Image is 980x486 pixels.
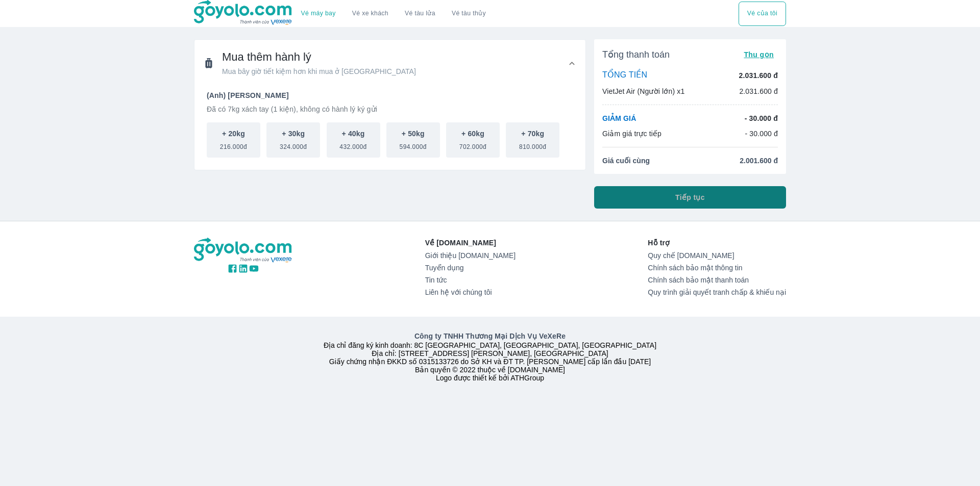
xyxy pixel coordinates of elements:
[220,139,247,151] span: 216.000đ
[461,129,484,139] p: + 60kg
[207,90,573,100] p: (Anh) [PERSON_NAME]
[745,129,778,139] p: - 30.000 đ
[739,2,786,26] div: choose transportation mode
[280,139,307,151] span: 324.000đ
[222,50,416,64] span: Mua thêm hành lý
[425,238,516,248] p: Về [DOMAIN_NAME]
[648,276,786,284] a: Chính sách bảo mật thanh toán
[648,264,786,272] a: Chính sách bảo mật thông tin
[744,50,774,59] span: Thu gọn
[506,122,559,158] button: + 70kg810.000đ
[293,2,494,26] div: choose transportation mode
[339,139,366,151] span: 432.000đ
[342,129,365,139] p: + 40kg
[745,113,778,123] p: - 30.000 đ
[740,47,778,62] button: Thu gọn
[425,288,516,296] a: Liên hệ với chúng tôi
[444,2,494,26] button: Vé tàu thủy
[222,129,245,139] p: + 20kg
[648,251,786,260] a: Quy chế [DOMAIN_NAME]
[602,70,647,81] p: TỔNG TIỀN
[739,86,778,96] p: 2.031.600 đ
[301,10,336,17] a: Vé máy bay
[602,113,636,123] p: GIẢM GIÁ
[648,238,786,248] p: Hỗ trợ
[648,288,786,296] a: Quy trình giải quyết tranh chấp & khiếu nại
[207,122,260,158] button: + 20kg216.000đ
[194,87,585,170] div: Mua thêm hành lýMua bây giờ tiết kiệm hơn khi mua ở [GEOGRAPHIC_DATA]
[207,104,573,114] p: Đã có 7kg xách tay (1 kiện), không có hành lý ký gửi
[397,2,444,26] a: Vé tàu lửa
[327,122,380,158] button: + 40kg432.000đ
[739,70,778,81] p: 2.031.600 đ
[402,129,425,139] p: + 50kg
[352,10,388,17] a: Vé xe khách
[425,251,516,260] a: Giới thiệu [DOMAIN_NAME]
[446,122,500,158] button: + 60kg702.000đ
[196,331,784,341] p: Công ty TNHH Thương Mại Dịch Vụ VeXeRe
[602,156,650,166] span: Giá cuối cùng
[519,139,546,151] span: 810.000đ
[222,66,416,76] span: Mua bây giờ tiết kiệm hơn khi mua ở [GEOGRAPHIC_DATA]
[425,276,516,284] a: Tin tức
[207,122,573,158] div: scrollable baggage options
[521,129,544,139] p: + 70kg
[386,122,440,158] button: + 50kg594.000đ
[594,186,786,209] button: Tiếp tục
[194,40,585,87] div: Mua thêm hành lýMua bây giờ tiết kiệm hơn khi mua ở [GEOGRAPHIC_DATA]
[194,238,293,263] img: logo
[740,156,778,166] span: 2.001.600 đ
[675,192,705,202] span: Tiếp tục
[602,129,661,139] p: Giảm giá trực tiếp
[425,264,516,272] a: Tuyển dụng
[282,129,305,139] p: + 30kg
[400,139,427,151] span: 594.000đ
[188,331,792,382] div: Địa chỉ đăng ký kinh doanh: 8C [GEOGRAPHIC_DATA], [GEOGRAPHIC_DATA], [GEOGRAPHIC_DATA] Địa chỉ: [...
[739,2,786,26] button: Vé của tôi
[602,48,670,61] span: Tổng thanh toán
[602,86,684,96] p: VietJet Air (Người lớn) x1
[459,139,486,151] span: 702.000đ
[266,122,320,158] button: + 30kg324.000đ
